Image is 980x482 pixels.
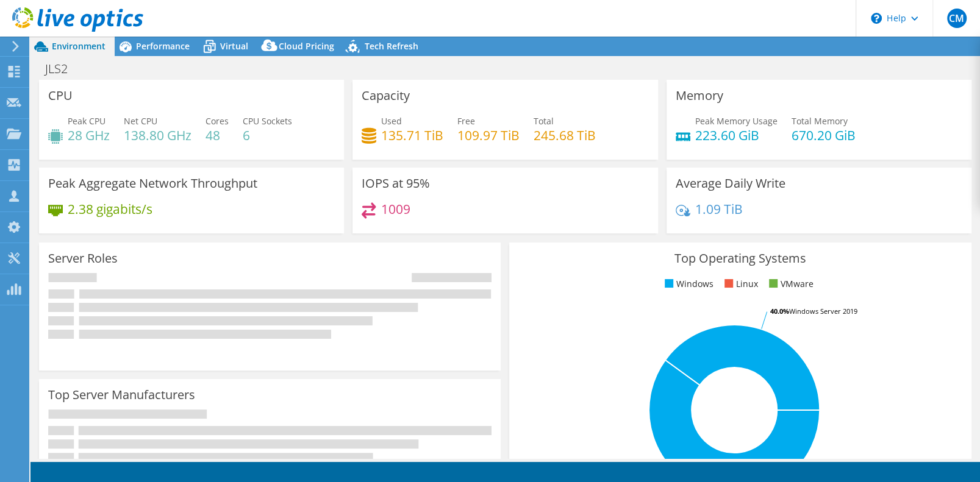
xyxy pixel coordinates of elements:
span: Environment [52,40,106,52]
h4: 135.71 TiB [381,129,443,142]
h3: IOPS at 95% [362,177,430,190]
h4: 138.80 GHz [124,129,191,142]
span: Free [457,115,475,127]
span: Cores [206,115,229,127]
h4: 245.68 TiB [534,129,596,142]
span: CPU Sockets [243,115,292,127]
li: VMware [766,277,814,291]
span: Total Memory [792,115,848,127]
h3: Peak Aggregate Network Throughput [48,177,257,190]
h4: 28 GHz [68,129,110,142]
h4: 1.09 TiB [695,202,743,216]
h3: Memory [676,89,723,102]
h4: 48 [206,129,229,142]
li: Linux [721,277,758,291]
h1: JLS2 [40,62,87,76]
tspan: Windows Server 2019 [789,307,857,316]
h3: Server Roles [48,252,118,265]
h4: 223.60 GiB [695,129,778,142]
span: Total [534,115,554,127]
h3: Top Operating Systems [518,252,962,265]
span: Peak CPU [68,115,106,127]
span: Cloud Pricing [279,40,334,52]
h4: 6 [243,129,292,142]
li: Windows [662,277,714,291]
span: Used [381,115,402,127]
h3: Top Server Manufacturers [48,388,195,402]
h4: 2.38 gigabits/s [68,202,152,216]
span: Net CPU [124,115,157,127]
h3: Capacity [362,89,410,102]
h4: 670.20 GiB [792,129,856,142]
span: Peak Memory Usage [695,115,778,127]
tspan: 40.0% [770,307,789,316]
h3: CPU [48,89,73,102]
h4: 109.97 TiB [457,129,520,142]
h4: 1009 [381,202,410,216]
h3: Average Daily Write [676,177,785,190]
span: CM [947,9,967,28]
svg: \n [871,13,882,24]
span: Tech Refresh [365,40,418,52]
span: Performance [136,40,190,52]
span: Virtual [220,40,248,52]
